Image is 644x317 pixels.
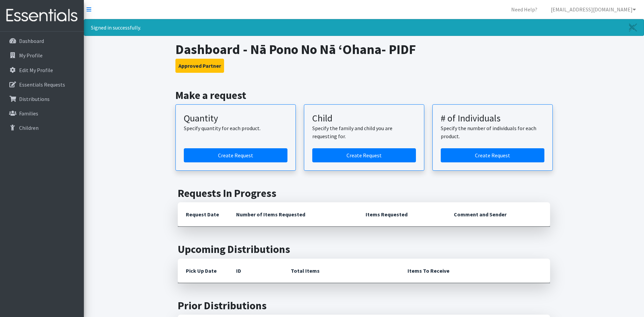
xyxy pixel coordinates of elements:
[506,3,543,16] a: Need Help?
[441,124,544,140] p: Specify the number of individuals for each product.
[19,110,38,117] p: Families
[545,3,641,16] a: [EMAIL_ADDRESS][DOMAIN_NAME]
[312,148,416,162] a: Create a request for a child or family
[228,202,358,227] th: Number of Items Requested
[283,259,399,283] th: Total Items
[178,299,550,312] h2: Prior Distributions
[175,59,224,73] button: Approved Partner
[3,63,81,77] a: Edit My Profile
[19,52,43,59] p: My Profile
[228,259,283,283] th: ID
[19,81,65,88] p: Essentials Requests
[3,92,81,106] a: Distributions
[84,19,644,36] div: Signed in successfully.
[175,41,553,57] h1: Dashboard - Nā Pono No Nā ʻOhana- PIDF
[399,259,550,283] th: Items To Receive
[358,202,446,227] th: Items Requested
[441,113,544,124] h3: # of Individuals
[3,107,81,120] a: Families
[19,67,53,73] p: Edit My Profile
[19,96,50,102] p: Distributions
[178,187,550,200] h2: Requests In Progress
[19,38,44,44] p: Dashboard
[3,121,81,135] a: Children
[3,49,81,62] a: My Profile
[19,124,39,131] p: Children
[312,113,416,124] h3: Child
[312,124,416,140] p: Specify the family and child you are requesting for.
[184,124,287,132] p: Specify quantity for each product.
[184,148,287,162] a: Create a request by quantity
[178,243,550,256] h2: Upcoming Distributions
[3,78,81,91] a: Essentials Requests
[178,259,228,283] th: Pick Up Date
[178,202,228,227] th: Request Date
[3,4,81,27] img: HumanEssentials
[175,89,553,102] h2: Make a request
[622,19,644,36] a: Close
[3,34,81,48] a: Dashboard
[446,202,550,227] th: Comment and Sender
[441,148,544,162] a: Create a request by number of individuals
[184,113,287,124] h3: Quantity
